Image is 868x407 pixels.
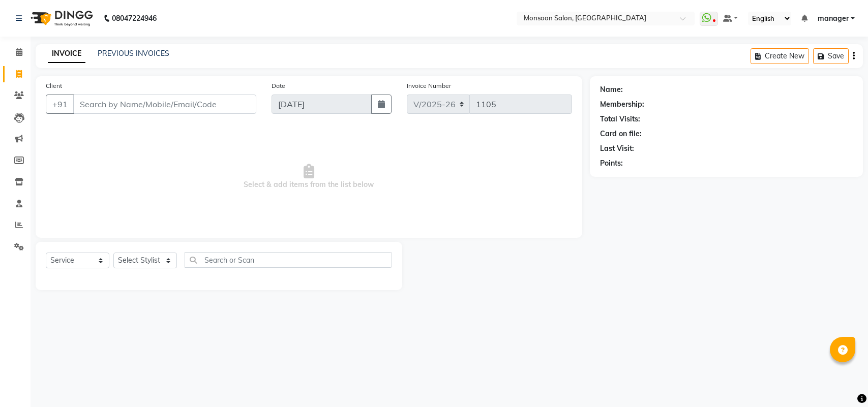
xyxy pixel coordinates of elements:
div: Total Visits: [600,114,640,124]
img: logo [26,4,96,33]
div: Membership: [600,99,644,110]
a: PREVIOUS INVOICES [98,49,169,58]
div: Name: [600,84,623,95]
button: Create New [751,48,809,64]
label: Date [272,81,285,90]
button: Save [813,48,849,64]
label: Invoice Number [407,81,451,90]
input: Search or Scan [185,252,392,268]
div: Points: [600,158,623,169]
iframe: chat widget [825,366,858,397]
input: Search by Name/Mobile/Email/Code [73,95,256,114]
div: Last Visit: [600,143,634,154]
button: +91 [46,95,74,114]
label: Client [46,81,62,90]
span: Select & add items from the list below [46,126,572,228]
span: manager [818,13,849,24]
div: Card on file: [600,129,642,139]
a: INVOICE [48,45,85,63]
b: 08047224946 [112,4,157,33]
